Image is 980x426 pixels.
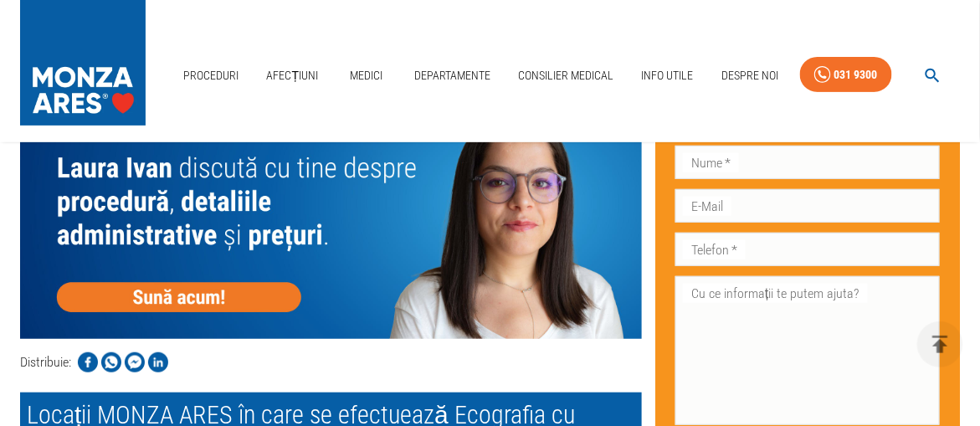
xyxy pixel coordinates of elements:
img: Share on Facebook [78,352,98,372]
img: Share on WhatsApp [101,352,121,372]
img: Share on Facebook Messenger [125,352,145,372]
img: null [20,90,642,339]
a: Medici [340,59,393,93]
img: Share on LinkedIn [148,352,168,372]
a: Consilier Medical [511,59,620,93]
a: Info Utile [635,59,700,93]
div: 031 9300 [834,64,878,85]
a: Proceduri [177,59,245,93]
button: delete [917,321,963,367]
a: Despre Noi [715,59,785,93]
a: Departamente [408,59,497,93]
a: Afecțiuni [260,59,326,93]
p: Distribuie: [20,352,71,372]
a: 031 9300 [800,57,892,93]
